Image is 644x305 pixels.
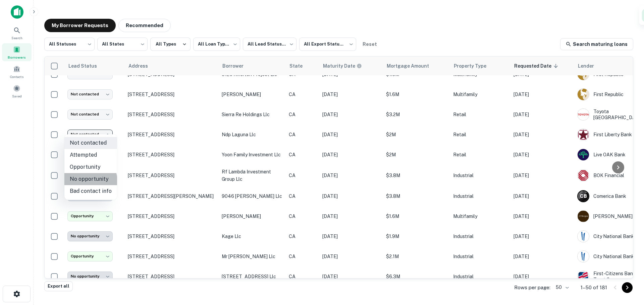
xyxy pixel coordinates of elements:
li: No opportunity [64,173,117,185]
li: Attempted [64,149,117,161]
li: Not contacted [64,137,117,149]
iframe: Chat Widget [610,251,644,284]
li: Opportunity [64,161,117,173]
li: Bad contact info [64,185,117,197]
